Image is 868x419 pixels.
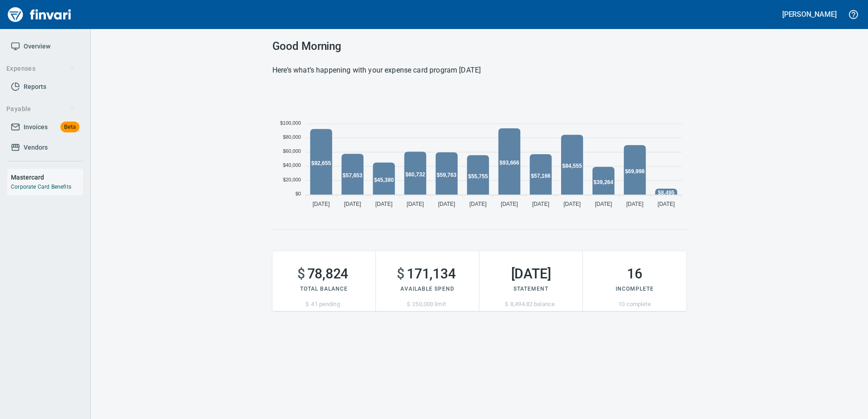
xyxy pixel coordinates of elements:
[5,4,74,25] img: Finvari
[7,77,83,97] a: Reports
[283,134,301,140] tspan: $80,000
[24,81,46,93] span: Reports
[626,201,643,207] tspan: [DATE]
[272,40,686,53] h3: Good Morning
[283,177,301,182] tspan: $20,000
[375,201,393,207] tspan: [DATE]
[60,122,79,132] span: Beta
[280,120,301,126] tspan: $100,000
[532,201,549,207] tspan: [DATE]
[407,201,424,207] tspan: [DATE]
[782,10,837,19] h5: [PERSON_NAME]
[24,122,48,133] span: Invoices
[7,117,83,137] a: InvoicesBeta
[7,137,83,158] a: Vendors
[780,7,839,21] button: [PERSON_NAME]
[3,101,79,117] button: Payable
[658,201,675,207] tspan: [DATE]
[563,201,581,207] tspan: [DATE]
[313,201,330,207] tspan: [DATE]
[438,201,455,207] tspan: [DATE]
[11,184,71,190] a: Corporate Card Benefits
[595,201,612,207] tspan: [DATE]
[344,201,361,207] tspan: [DATE]
[11,172,83,182] h6: Mastercard
[6,103,75,115] span: Payable
[296,191,301,196] tspan: $0
[6,63,75,74] span: Expenses
[24,142,48,153] span: Vendors
[501,201,518,207] tspan: [DATE]
[469,201,487,207] tspan: [DATE]
[7,36,83,57] a: Overview
[272,64,686,77] h6: Here’s what’s happening with your expense card program [DATE]
[283,162,301,168] tspan: $40,000
[3,60,79,77] button: Expenses
[24,41,50,52] span: Overview
[283,148,301,154] tspan: $60,000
